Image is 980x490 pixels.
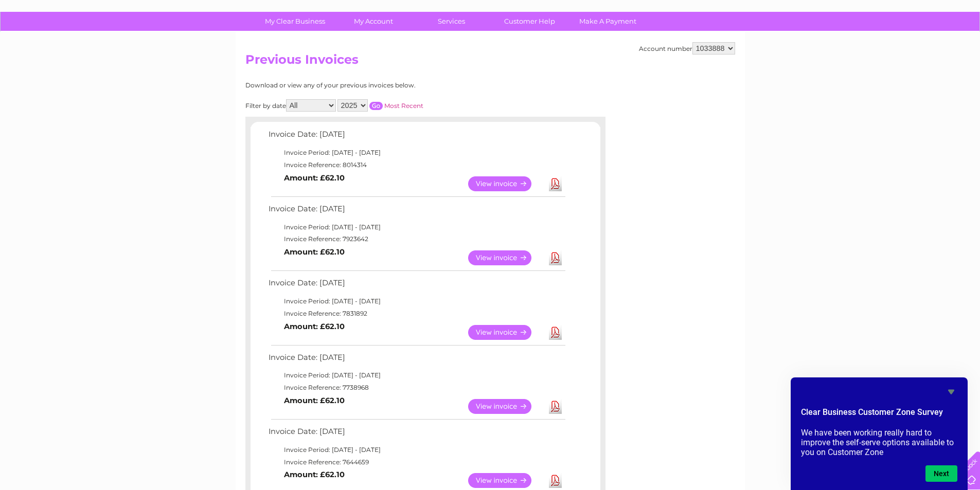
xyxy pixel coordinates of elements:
b: Amount: £62.10 [284,322,345,331]
div: Clear Business is a trading name of Verastar Limited (registered in [GEOGRAPHIC_DATA] No. 3667643... [247,6,734,50]
a: Water [799,44,818,51]
a: View [468,250,544,265]
td: Invoice Period: [DATE] - [DATE] [266,221,567,233]
td: Invoice Date: [DATE] [266,425,567,444]
td: Invoice Reference: 7738968 [266,382,567,394]
a: Download [549,473,562,488]
td: Invoice Date: [DATE] [266,202,567,221]
td: Invoice Date: [DATE] [266,276,567,295]
td: Invoice Period: [DATE] - [DATE] [266,295,567,307]
h2: Previous Invoices [245,52,735,72]
a: View [468,399,544,414]
a: My Account [331,12,416,31]
div: Account number [639,42,735,55]
a: Services [409,12,494,31]
a: 0333 014 3131 [786,5,857,18]
td: Invoice Reference: 7831892 [266,307,567,320]
a: Download [549,250,562,265]
td: Invoice Period: [DATE] - [DATE] [266,444,567,456]
a: Customer Help [487,12,572,31]
a: Make A Payment [565,12,650,31]
a: View [468,176,544,191]
a: View [468,325,544,340]
b: Amount: £62.10 [284,247,345,257]
div: Clear Business Customer Zone Survey [801,386,957,482]
button: Hide survey [945,386,957,398]
a: View [468,473,544,488]
a: Telecoms [853,44,884,51]
a: Log out [946,44,970,51]
td: Invoice Period: [DATE] - [DATE] [266,369,567,382]
div: Filter by date [245,99,515,112]
p: We have been working really hard to improve the self-serve options available to you on Customer Zone [801,428,957,457]
a: Energy [825,44,847,51]
td: Invoice Period: [DATE] - [DATE] [266,147,567,159]
a: Most Recent [384,102,423,110]
b: Amount: £62.10 [284,470,345,479]
td: Invoice Reference: 8014314 [266,159,567,171]
b: Amount: £62.10 [284,396,345,405]
a: My Clear Business [253,12,337,31]
a: Contact [912,44,937,51]
div: Download or view any of your previous invoices below. [245,82,515,89]
button: Next question [925,465,957,482]
a: Download [549,325,562,340]
td: Invoice Date: [DATE] [266,128,567,147]
h2: Clear Business Customer Zone Survey [801,406,957,424]
img: logo.png [34,27,87,58]
td: Invoice Date: [DATE] [266,351,567,370]
b: Amount: £62.10 [284,173,345,183]
td: Invoice Reference: 7923642 [266,233,567,245]
td: Invoice Reference: 7644659 [266,456,567,468]
a: Download [549,176,562,191]
a: Blog [890,44,905,51]
a: Download [549,399,562,414]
